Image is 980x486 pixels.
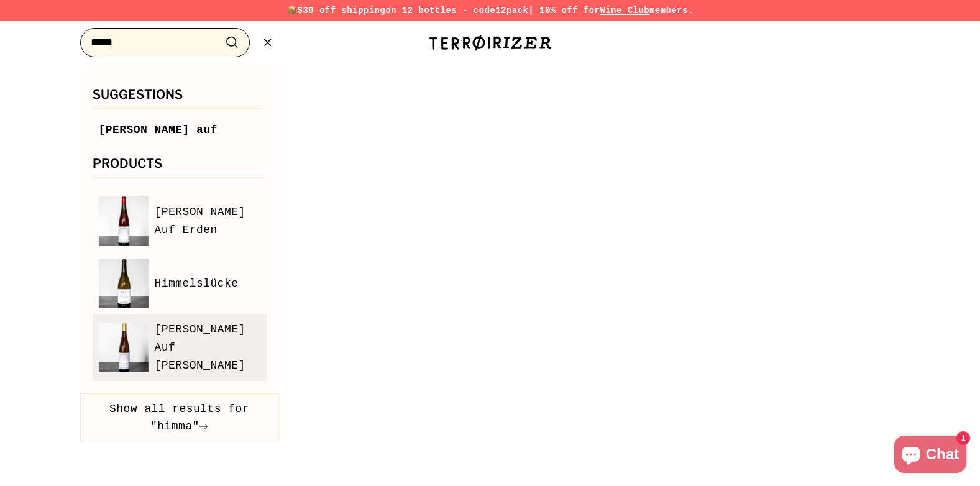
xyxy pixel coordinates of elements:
inbox-online-store-chat: Shopify online store chat [891,436,970,476]
span: [PERSON_NAME] Auf [PERSON_NAME] [155,321,260,374]
a: Himmel Auf Erden [PERSON_NAME] Auf Erden [99,196,260,246]
span: $30 off shipping [298,6,386,16]
h3: Suggestions [93,88,267,109]
h3: Products [93,157,267,178]
span: Himmelslücke [155,275,239,293]
img: Himmel Auf Erden [99,196,149,246]
img: Himmel Auf Erden II Maischevergoren [99,323,149,372]
button: Show all results for "himma" [80,393,279,443]
a: Himmel Auf Erden II Maischevergoren [PERSON_NAME] Auf [PERSON_NAME] [99,321,260,374]
span: [PERSON_NAME] Auf Erden [155,203,260,239]
strong: 12pack [495,6,528,16]
span: [PERSON_NAME] auf [99,124,218,136]
p: 📦 on 12 bottles - code | 10% off for members. [49,4,932,17]
img: Himmelslücke [99,259,149,308]
a: Wine Club [600,6,649,16]
a: [PERSON_NAME] auf [99,121,260,139]
a: Himmelslücke Himmelslücke [99,259,260,308]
